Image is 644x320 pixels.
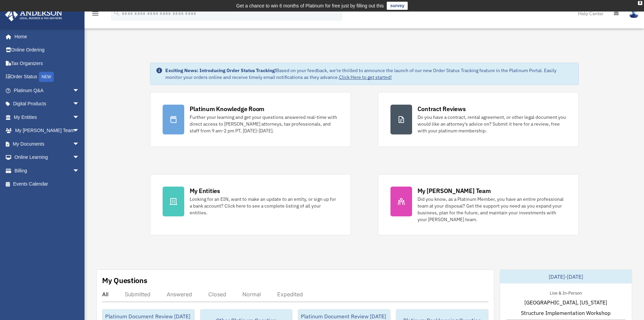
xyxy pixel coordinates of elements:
[629,8,639,18] img: User Pic
[73,164,86,178] span: arrow_drop_down
[277,291,303,298] div: Expedited
[150,174,351,235] a: My Entities Looking for an EIN, want to make an update to an entity, or sign up for a bank accoun...
[5,97,90,111] a: Digital Productsarrow_drop_down
[5,124,90,137] a: My [PERSON_NAME] Teamarrow_drop_down
[5,84,90,97] a: Platinum Q&Aarrow_drop_down
[3,8,64,21] img: Anderson Advisors Platinum Portal
[5,70,90,84] a: Order StatusNEW
[113,9,120,17] i: search
[190,114,338,134] div: Further your learning and get your questions answered real-time with direct access to [PERSON_NAM...
[190,187,220,195] div: My Entities
[73,151,86,165] span: arrow_drop_down
[418,196,566,223] div: Did you know, as a Platinum Member, you have an entire professional team at your disposal? Get th...
[339,74,392,80] a: Click Here to get started!
[91,12,99,18] a: menu
[102,291,109,298] div: All
[5,57,90,70] a: Tax Organizers
[638,1,642,5] div: close
[39,72,54,82] div: NEW
[387,2,408,10] a: survey
[544,289,587,296] div: Live & In-Person
[125,291,150,298] div: Submitted
[102,275,147,285] div: My Questions
[73,124,86,138] span: arrow_drop_down
[73,137,86,151] span: arrow_drop_down
[378,174,579,235] a: My [PERSON_NAME] Team Did you know, as a Platinum Member, you have an entire professional team at...
[5,151,90,164] a: Online Learningarrow_drop_down
[165,67,573,81] div: Based on your feedback, we're thrilled to announce the launch of our new Order Status Tracking fe...
[5,177,90,191] a: Events Calendar
[150,92,351,147] a: Platinum Knowledge Room Further your learning and get your questions answered real-time with dire...
[418,105,466,113] div: Contract Reviews
[500,270,632,283] div: [DATE]-[DATE]
[418,114,566,134] div: Do you have a contract, rental agreement, or other legal document you would like an attorney's ad...
[190,105,265,113] div: Platinum Knowledge Room
[524,298,607,306] span: [GEOGRAPHIC_DATA], [US_STATE]
[165,67,276,73] strong: Exciting News: Introducing Order Status Tracking!
[73,84,86,98] span: arrow_drop_down
[242,291,261,298] div: Normal
[5,164,90,177] a: Billingarrow_drop_down
[73,97,86,111] span: arrow_drop_down
[91,9,99,18] i: menu
[190,196,338,216] div: Looking for an EIN, want to make an update to an entity, or sign up for a bank account? Click her...
[73,110,86,124] span: arrow_drop_down
[167,291,192,298] div: Answered
[5,30,86,43] a: Home
[236,2,384,10] div: Get a chance to win 6 months of Platinum for free just by filling out this
[418,187,491,195] div: My [PERSON_NAME] Team
[5,43,90,57] a: Online Ordering
[5,137,90,151] a: My Documentsarrow_drop_down
[208,291,226,298] div: Closed
[5,110,90,124] a: My Entitiesarrow_drop_down
[521,309,611,317] span: Structure Implementation Workshop
[378,92,579,147] a: Contract Reviews Do you have a contract, rental agreement, or other legal document you would like...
